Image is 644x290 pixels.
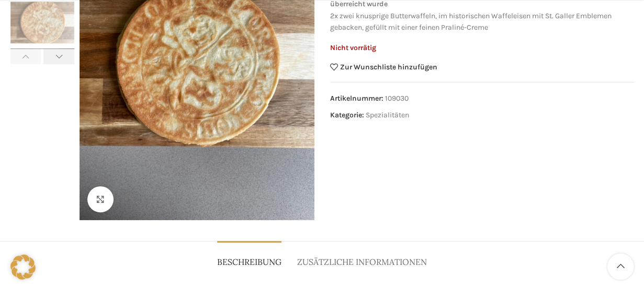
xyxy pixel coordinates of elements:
[10,49,74,95] div: 4 / 4
[340,64,437,71] span: Zur Wunschliste hinzufügen
[10,49,41,64] div: Previous slide
[330,94,383,103] span: Artikelnummer:
[607,253,634,280] a: Scroll to top button
[330,111,364,119] span: Kategorie:
[217,257,281,268] span: Beschreibung
[43,49,74,64] div: Next slide
[10,49,74,90] img: Galluswaffel – Bild 4
[330,44,634,53] p: Nicht vorrätig
[366,111,409,119] a: Spezialitäten
[297,257,427,268] span: Zusätzliche Informationen
[10,2,74,43] img: Galluswaffel – Bild 3
[10,2,74,49] div: 3 / 4
[330,63,438,71] a: Zur Wunschliste hinzufügen
[385,94,409,103] span: 109030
